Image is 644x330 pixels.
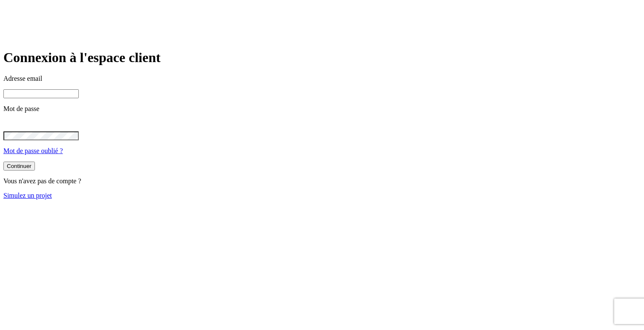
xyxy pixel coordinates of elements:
[3,162,35,171] button: Continuer
[3,147,63,154] a: Mot de passe oublié ?
[3,177,641,185] p: Vous n'avez pas de compte ?
[3,192,52,199] a: Simulez un projet
[3,75,641,82] p: Adresse email
[3,50,641,65] h1: Connexion à l'espace client
[3,105,641,113] p: Mot de passe
[7,163,32,169] div: Continuer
